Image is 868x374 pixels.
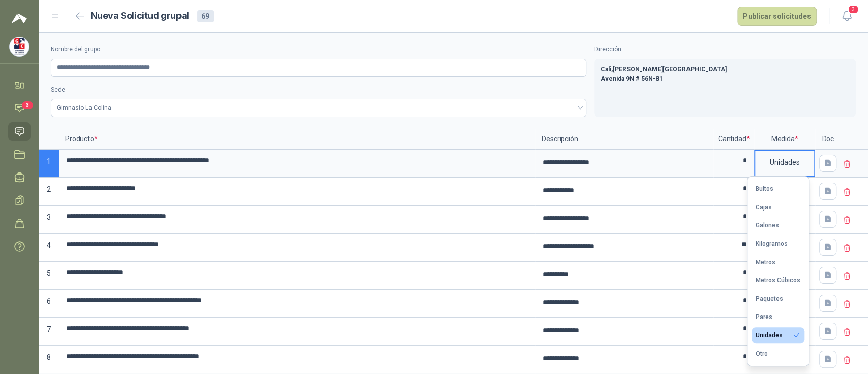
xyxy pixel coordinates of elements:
[752,236,804,252] button: Kilogramos
[22,101,33,109] span: 3
[91,9,189,23] h2: Nueva Solicitud grupal
[752,309,804,325] button: Pares
[756,222,779,229] div: Galones
[197,10,214,22] div: 69
[601,74,850,84] p: Avenida 9N # 56N-81
[594,45,856,54] label: Dirección
[752,199,804,215] button: Cajas
[752,327,804,343] button: Unidades
[752,346,804,362] button: Otro
[756,204,772,211] div: Cajas
[754,129,815,150] p: Medida
[756,295,783,302] div: Paquetes
[756,185,773,192] div: Bultos
[752,291,804,307] button: Paquetes
[39,206,59,234] p: 3
[752,254,804,270] button: Metros
[601,65,850,74] p: Cali , [PERSON_NAME][GEOGRAPHIC_DATA]
[39,290,59,318] p: 6
[756,313,772,321] div: Pares
[752,217,804,234] button: Galones
[57,100,580,116] span: Gimnasio La Colina
[39,318,59,346] p: 7
[8,99,31,118] a: 3
[39,234,59,262] p: 4
[39,346,59,373] p: 8
[10,37,29,56] img: Company Logo
[51,85,586,95] label: Sede
[837,7,856,25] button: 3
[752,181,804,197] button: Bultos
[51,45,586,54] label: Nombre del grupo
[756,332,783,339] div: Unidades
[756,350,768,357] div: Otro
[39,262,59,290] p: 5
[752,272,804,289] button: Metros Cúbicos
[756,277,800,284] div: Metros Cúbicos
[755,151,814,174] div: Unidades
[12,12,27,24] img: Logo peakr
[756,258,775,266] div: Metros
[39,178,59,206] p: 2
[737,7,817,26] button: Publicar solicitudes
[713,129,754,150] p: Cantidad
[815,129,841,150] p: Doc
[39,150,59,178] p: 1
[535,129,713,150] p: Descripción
[848,5,859,14] span: 3
[756,240,788,247] div: Kilogramos
[59,129,535,150] p: Producto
